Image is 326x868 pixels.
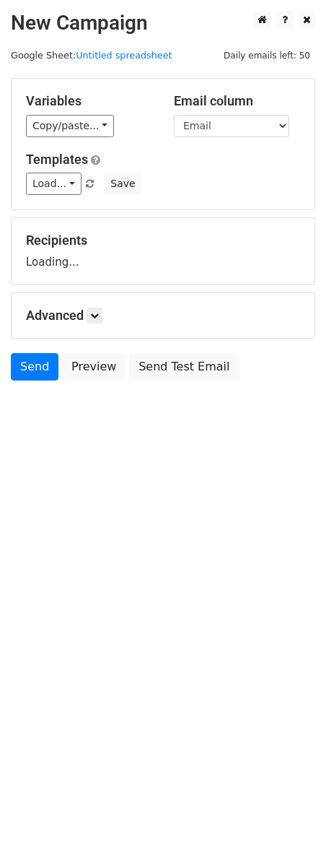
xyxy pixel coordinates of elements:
a: Preview [62,353,125,381]
a: Untitled spreadsheet [76,50,172,61]
button: Save [104,173,141,195]
h5: Variables [26,93,152,109]
a: Templates [26,152,88,167]
h5: Recipients [26,233,300,248]
a: Copy/paste... [26,115,114,137]
small: Google Sheet: [11,50,172,61]
h5: Advanced [26,308,300,324]
span: Daily emails left: 50 [219,48,315,64]
h2: New Campaign [11,11,315,35]
div: Loading... [26,233,300,270]
h5: Email column [174,93,300,109]
a: Send Test Email [129,353,239,381]
a: Load... [26,173,81,195]
a: Daily emails left: 50 [219,50,315,61]
a: Send [11,353,58,381]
